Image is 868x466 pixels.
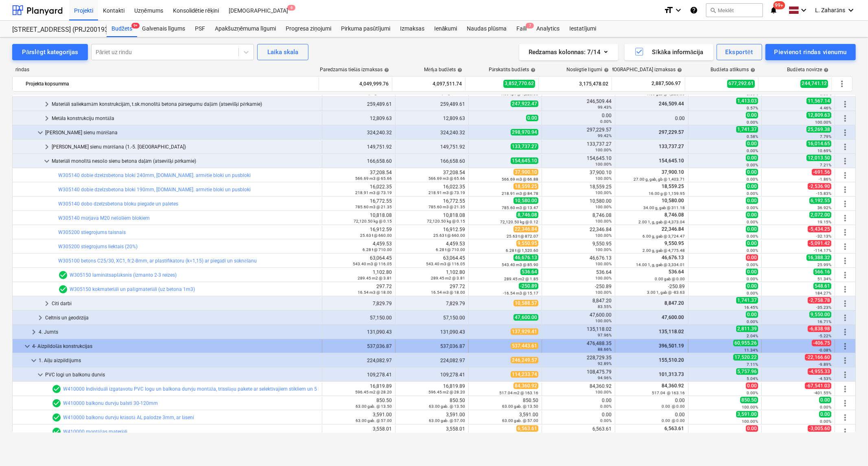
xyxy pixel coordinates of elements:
span: help [749,68,755,72]
span: 133,737.27 [511,143,538,150]
div: Projekta kopsumma [26,77,315,90]
span: keyboard_arrow_down [22,341,32,351]
small: 0.00% [747,177,758,182]
button: Pievienot rindas vienumu [765,44,856,60]
small: 99.42% [598,133,612,138]
span: 9,550.95 [516,240,538,247]
small: 289.45 m2 @ 3.81 [358,276,392,280]
div: 16,772.55 [399,198,465,210]
small: 25.99% [818,263,831,267]
small: 2.00 1, g, gab @ 4,373.04 [638,220,685,224]
small: 785.60 m3 @ 21.35 [355,205,392,209]
span: 16,014.65 [807,140,831,147]
small: 543.40 m3 @ 85.90 [502,263,538,267]
span: 1,741.37 [736,126,758,133]
div: Pievienot rindas vienumu [774,47,847,57]
span: -250.89 [519,283,538,289]
small: 36.92% [818,206,831,210]
span: 10,580.00 [514,197,538,204]
span: keyboard_arrow_right [29,327,39,337]
span: 16,388.32 [807,254,831,261]
div: Paredzamās tiešās izmaksas [320,67,389,73]
a: W305140 dobie dzelzsbetona bloki 240mm, [DOMAIN_NAME]. armētie bloki un pusbloki [58,173,251,178]
span: 2,887,506.97 [651,80,682,87]
span: 8,746.08 [516,212,538,218]
div: Pārslēgt kategorijas [22,47,78,57]
div: 536.64 [545,269,612,281]
small: 14.00 1, g, gab @ 3,334.01 [636,263,685,267]
span: 0.00 [746,197,758,204]
div: Materiāli saliekamām konstrukcijām, t.sk.monolītā betona pārsegumu daļām (atsevišķi pērkamie) [52,98,319,111]
div: 324,240.32 [399,130,465,136]
span: 18,559.25 [661,184,685,189]
small: 72,120.50 kg @ 0.12 [500,220,538,224]
div: 149,751.92 [326,144,392,150]
small: 2.00 g, gab @ 4,775.48 [643,248,685,253]
small: 100.00% [595,262,612,266]
small: 0.00% [747,191,758,196]
small: 0.00% [747,234,758,238]
div: Redzamas kolonnas : 7/14 [529,47,608,57]
small: 7.79% [820,134,831,139]
span: 6,192.55 [809,197,831,204]
span: -2,536.90 [808,183,831,190]
a: W410000 Individuāli izgatavotu PVC logu un balkona durvju montāža, trīsslāņu pakete ar selektīvaj... [63,386,687,392]
div: 0.00 [545,113,612,124]
span: 8,746.08 [664,212,685,218]
div: PSF [190,21,210,37]
div: 63,064.45 [399,255,465,267]
span: Vairāk darbību [840,99,850,109]
small: 100.00% [595,190,612,195]
small: 19.15% [818,220,831,224]
span: 9,550.95 [664,241,685,246]
div: 18,559.25 [545,184,612,195]
div: Eksportēt [726,47,753,57]
div: 12,809.63 [326,116,392,121]
div: Sīkāka informācija [634,47,704,57]
a: W305140 mūrjava M20 nešošiem blokiem [58,215,150,221]
span: 7 [526,23,534,28]
div: 133,737.27 [545,141,612,153]
span: 9+ [131,23,140,28]
span: Vairāk darbību [840,370,850,380]
div: 166,658.60 [399,158,465,164]
small: 100.00% [815,120,831,125]
a: Ienākumi [429,21,462,37]
span: search [710,7,716,13]
a: Faili7 [512,21,531,37]
small: 27.00 g, gab, gb @ 1,403.71 [634,177,685,182]
a: Iestatījumi [564,21,601,37]
div: 4,049,999.76 [322,77,389,90]
span: help [383,68,389,72]
div: 8,746.08 [545,212,612,224]
small: 785.60 m3 @ 21.35 [429,205,465,209]
span: keyboard_arrow_down [42,156,52,166]
a: Izmaksas [395,21,429,37]
span: Vairāk darbību [840,185,850,195]
span: Vairāk darbību [840,327,850,337]
small: 51.34% [818,277,831,281]
span: 0.00 [746,240,758,247]
div: 16,912.59 [326,227,392,238]
small: 0.00% [600,119,612,124]
div: Metāla konstrukciju montāža [52,112,319,125]
div: 246,509.44 [545,98,612,110]
span: keyboard_arrow_right [42,142,52,152]
span: help [676,68,682,72]
small: 566.69 m3 @ 65.66 [355,176,392,181]
div: Analytics [531,21,564,37]
small: -15.83% [816,191,831,196]
button: Meklēt [706,3,763,17]
a: W305200 stiegrojums taisnais [58,230,126,235]
div: [DEMOGRAPHIC_DATA] izmaksas [602,67,682,73]
span: Vairāk darbību [840,228,850,237]
i: keyboard_arrow_down [846,5,856,15]
span: 566.16 [813,269,831,275]
small: 100.00% [595,233,612,238]
span: 536.64 [520,269,538,275]
small: 100.00% [595,247,612,252]
div: Materiāli monolītā nesošo sienu betona daļām (atsevišķi pērkamie) [52,155,319,168]
small: 100.00% [595,276,612,280]
div: Apakšuzņēmuma līgumi [210,21,281,37]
